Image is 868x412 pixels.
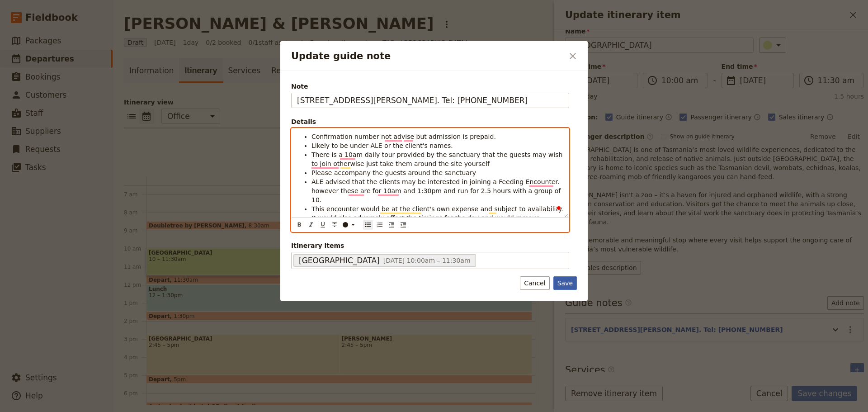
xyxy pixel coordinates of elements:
[291,241,569,250] span: Itinerary items
[311,142,453,149] span: Likely to be under ALE or the client's names.
[398,220,408,230] button: Decrease indent
[291,117,569,126] div: Details
[311,151,565,167] span: There is a 10am daily tour provided by the sanctuary that the guests may wish to join otherwise j...
[553,276,577,290] button: Save
[342,221,360,228] div: ​
[291,93,569,108] input: Note
[375,220,385,230] button: Numbered list
[387,220,396,230] button: Increase indent
[311,169,476,176] span: Please accompany the guests around the sanctuary
[299,255,380,266] span: [GEOGRAPHIC_DATA]
[311,178,563,204] span: ALE advised that the clients may be interested in joining a Feeding Encounter. however these are ...
[383,257,471,264] span: [DATE] 10:00am – 11:30am
[306,220,316,230] button: Format italic
[363,220,373,230] button: Bulleted list
[292,128,569,217] div: To enrich screen reader interactions, please activate Accessibility in Grammarly extension settings
[291,82,569,91] span: Note
[294,220,304,230] button: Format bold
[520,276,549,290] button: Cancel
[330,220,340,230] button: Format strikethrough
[318,220,328,230] button: Format underline
[291,49,563,63] h2: Update guide note
[565,48,580,64] button: Close dialog
[311,133,496,140] span: Confirmation number not advise but admission is prepaid.
[311,205,567,231] span: This encounter would be at the client's own expense and subject to availability. It would also ad...
[340,220,359,230] button: ​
